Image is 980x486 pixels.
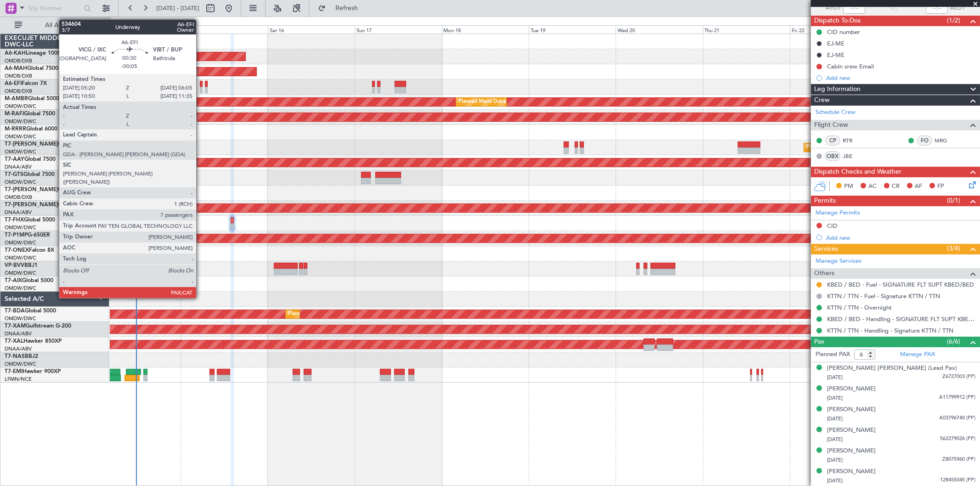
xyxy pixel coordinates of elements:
a: RTR [843,136,863,145]
span: (0/1) [947,196,960,205]
span: PM [844,182,853,191]
div: Planned Maint Dubai (Al Maktoum Intl) [459,95,549,109]
a: KTTN / TTN - Overnight [827,304,892,311]
span: Flight Crew [814,120,848,130]
div: EJ-ME [827,40,844,47]
a: Schedule Crew [816,108,855,117]
a: M-RAFIGlobal 7500 [5,111,55,117]
div: Sat 16 [268,25,355,34]
span: T7-AIX [5,278,22,283]
a: A6-MAHGlobal 7500 [5,66,58,71]
span: Permits [814,196,836,206]
a: OMDB/DXB [5,194,32,201]
a: OMDW/DWC [5,254,36,261]
a: OMDW/DWC [5,118,36,125]
div: [PERSON_NAME] [PERSON_NAME] (Lead Pax) [827,364,957,373]
span: AC [868,182,877,191]
a: T7-AIXGlobal 5000 [5,278,53,283]
div: [PERSON_NAME] [827,426,876,435]
span: Services [814,244,838,254]
div: Fri 22 [790,25,877,34]
span: (1/2) [947,16,960,25]
input: --:-- [843,3,865,14]
div: Mon 18 [442,25,529,34]
span: ATOT [826,4,841,13]
div: FO [917,136,932,146]
a: OMDW/DWC [5,315,36,322]
a: KTTN / TTN - Handling - Signature KTTN / TTN [827,327,953,334]
a: JBE [843,152,863,160]
a: T7-BDAGlobal 5000 [5,308,56,314]
span: A6-EFI [5,81,22,86]
a: OMDW/DWC [5,148,36,155]
div: [PERSON_NAME] [827,467,876,476]
div: Fri 15 [181,25,267,34]
a: OMDW/DWC [5,239,36,246]
div: Add new [826,234,975,242]
a: LFMN/NCE [5,376,32,383]
a: Manage Services [816,257,861,266]
span: T7-XAM [5,323,26,329]
span: Pax [814,337,824,347]
a: A6-KAHLineage 1000 [5,51,61,56]
div: Add new [826,74,975,82]
span: CR [892,182,900,191]
span: T7-XAL [5,339,23,344]
a: OMDB/DXB [5,88,32,95]
div: OBX [825,151,840,161]
a: T7-[PERSON_NAME]Global 6000 [5,187,89,192]
div: Cabin crew Email [827,62,874,70]
button: All Aircraft [10,18,100,33]
span: [DATE] [827,436,843,443]
div: [PERSON_NAME] [827,384,876,394]
a: T7-ONEXFalcon 8X [5,248,54,253]
a: OMDW/DWC [5,133,36,140]
div: CP [825,136,840,146]
a: DNAA/ABV [5,164,32,170]
span: [DATE] [827,457,843,463]
a: DNAA/ABV [5,345,32,352]
a: OMDB/DXB [5,73,32,79]
button: Refresh [314,1,369,16]
a: T7-NASBBJ2 [5,354,38,359]
span: M-RAFI [5,111,24,117]
a: T7-[PERSON_NAME]Global 7500 [5,141,89,147]
span: Refresh [328,5,366,11]
span: T7-GTS [5,172,23,177]
span: A11799912 (PP) [939,394,975,401]
span: T7-AAY [5,157,24,162]
a: DNAA/ABV [5,209,32,216]
span: FP [937,182,944,191]
span: M-RRRR [5,126,26,132]
div: Sun 17 [355,25,442,34]
span: T7-[PERSON_NAME] [5,202,58,208]
div: Planned Maint Dubai (Al Maktoum Intl) [806,141,897,154]
span: M-AMBR [5,96,28,102]
a: M-RRRRGlobal 6000 [5,126,57,132]
span: [DATE] [827,395,843,401]
span: A6-MAH [5,66,27,71]
a: T7-FHXGlobal 5000 [5,217,55,223]
span: (6/6) [947,337,960,346]
div: CID [827,222,838,230]
a: T7-XAMGulfstream G-200 [5,323,71,329]
span: ALDT [950,4,965,13]
span: VP-BVV [5,263,24,268]
a: KBED / BED - Fuel - SIGNATURE FLT SUPT KBED/BED [827,281,974,288]
span: T7-[PERSON_NAME] [5,141,58,147]
div: Planned Maint Dubai (Al Maktoum Intl) [121,262,212,276]
a: OMDW/DWC [5,224,36,231]
div: Wed 20 [616,25,702,34]
a: MRG [935,136,955,145]
a: T7-XALHawker 850XP [5,339,62,344]
div: Thu 21 [703,25,790,34]
a: M-AMBRGlobal 5000 [5,96,59,102]
a: T7-GTSGlobal 7500 [5,172,55,177]
span: [DATE] [827,415,843,422]
a: OMDW/DWC [5,361,36,367]
label: Planned PAX [816,350,850,359]
div: CID number [827,28,860,36]
span: 128455045 (PP) [940,476,975,484]
span: A6-KAH [5,51,26,56]
input: Trip Number [28,1,81,15]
